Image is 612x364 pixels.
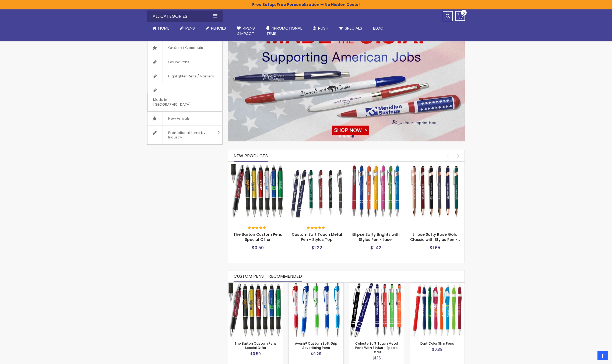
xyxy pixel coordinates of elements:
[233,232,282,242] a: The Barton Custom Pens Special Offer
[355,341,398,354] a: Celeste Soft Touch Metal Pens With Stylus - Special Offer
[248,226,267,230] div: 100%
[454,151,463,160] div: next
[234,153,268,159] span: New Products
[430,245,440,251] span: $1.65
[147,83,222,111] a: Made in [GEOGRAPHIC_DATA]
[408,164,462,218] img: Ellipse Softy Rose Gold Classic with Stylus Pen - Silver Laser
[463,11,465,16] span: 0
[175,22,200,34] a: Pens
[185,25,195,31] span: Pens
[368,22,389,34] a: Blog
[147,126,222,144] a: Promotional Items by Industry
[307,22,334,34] a: Rush
[163,112,195,126] span: New Arrivals
[158,25,169,31] span: Home
[410,232,460,242] a: Ellipse Softy Rose Gold Classic with Stylus Pen -…
[228,283,283,287] a: The Barton Custom Pens Special Offer
[349,283,404,337] img: Celeste Soft Touch Metal Pens With Stylus - Special Offer
[318,25,328,31] span: Rush
[163,55,195,69] span: Gel Ink Pens
[231,22,260,40] a: 4Pens4impact
[410,283,465,287] a: Dart Color slim Pens
[231,164,285,169] a: The Barton Custom Pens Special Offer
[289,283,343,287] a: Avenir® Custom Soft Grip Advertising Pens
[147,22,175,34] a: Home
[147,112,222,126] a: New Arrivals
[311,351,321,356] span: $0.29
[163,126,216,144] span: Promotional Items by Industry
[290,164,344,218] img: Custom Soft Touch Metal Pen - Stylus Top
[289,283,343,337] img: Avenir® Custom Soft Grip Advertising Pens
[237,25,255,36] span: 4Pens 4impact
[163,69,219,83] span: Highlighter Pens / Markers
[307,226,326,230] div: 100%
[228,16,465,141] img: /custom-pens/usa-made-pens.html
[147,55,222,69] a: Gel Ink Pens
[147,69,222,83] a: Highlighter Pens / Markers
[410,283,465,337] img: Dart Color slim Pens
[147,10,223,22] div: All Categories
[252,245,264,251] span: $0.50
[349,164,403,169] a: Ellipse Softy Brights with Stylus Pen - Laser
[250,351,261,356] span: $0.50
[163,41,208,55] span: On Sale / Closeouts
[334,22,368,34] a: Specials
[295,341,337,350] a: Avenir® Custom Soft Grip Advertising Pens
[373,25,384,31] span: Blog
[260,22,307,40] a: 4PROMOTIONALITEMS
[370,245,381,251] span: $1.42
[443,151,453,160] div: prev
[290,164,344,169] a: Custom Soft Touch Metal Pen - Stylus Top
[372,355,381,361] span: $1.15
[147,93,209,111] span: Made in [GEOGRAPHIC_DATA]
[432,347,442,352] span: $0.38
[420,341,454,346] a: Dart Color Slim Pens
[292,232,342,242] a: Custom Soft Touch Metal Pen - Stylus Top
[455,11,465,21] a: 0
[345,25,362,31] span: Specials
[234,273,302,279] span: CUSTOM PENS - RECOMMENDED
[147,41,222,55] a: On Sale / Closeouts
[231,164,285,218] img: The Barton Custom Pens Special Offer
[234,341,277,350] a: The Barton Custom Pens Special Offer
[352,232,400,242] a: Ellipse Softy Brights with Stylus Pen - Laser
[349,164,403,218] img: Ellipse Softy Brights with Stylus Pen - Laser
[408,164,462,169] a: Ellipse Softy Rose Gold Classic with Stylus Pen - Silver Laser
[266,25,302,36] span: 4PROMOTIONAL ITEMS
[200,22,231,34] a: Pencils
[211,25,226,31] span: Pencils
[228,283,283,337] img: The Barton Custom Pens Special Offer
[349,283,404,287] a: Celeste Soft Touch Metal Pens With Stylus - Special Offer
[311,245,322,251] span: $1.22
